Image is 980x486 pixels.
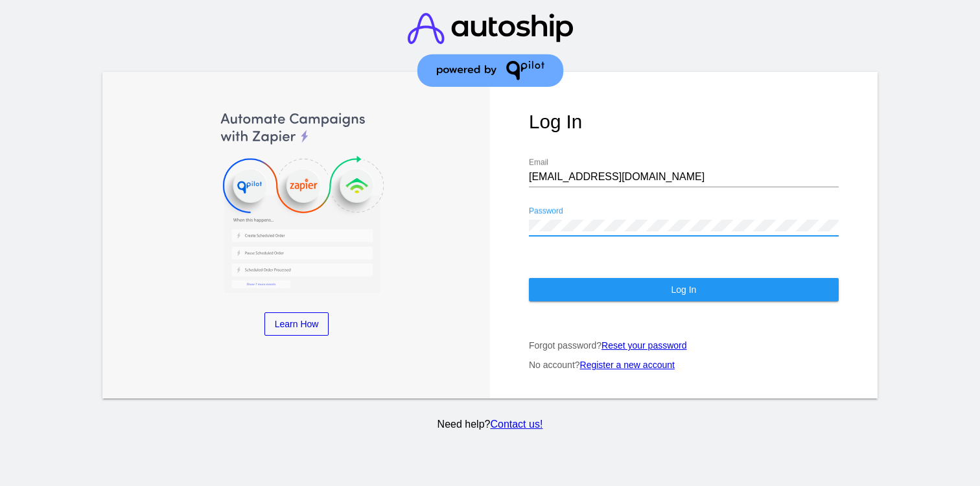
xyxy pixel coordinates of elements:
[275,319,319,329] span: Learn How
[100,419,880,430] p: Need help?
[529,171,839,183] input: Email
[601,340,687,351] a: Reset your password
[580,360,675,370] a: Register a new account
[529,360,839,370] p: No account?
[142,111,452,293] img: Automate Campaigns with Zapier, QPilot and Klaviyo
[529,278,839,301] button: Log In
[671,284,696,295] span: Log In
[529,111,839,133] h1: Log In
[490,419,542,430] a: Contact us!
[264,312,329,336] a: Learn How
[529,340,839,351] p: Forgot password?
